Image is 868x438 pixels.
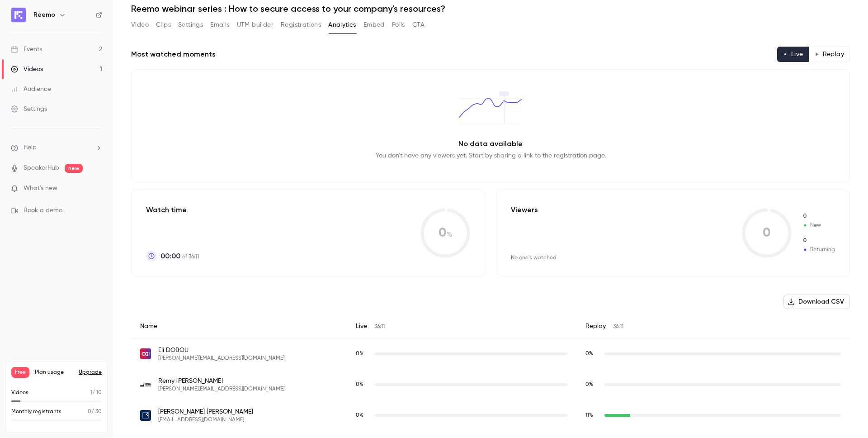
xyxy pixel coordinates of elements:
div: Events [11,45,42,54]
div: kmehring@pixelpower.com [131,400,850,431]
button: Embed [363,18,385,32]
p: of 36:11 [160,251,199,262]
span: Plan usage [35,369,73,376]
li: help-dropdown-opener [11,143,102,152]
span: [PERSON_NAME] [PERSON_NAME] [158,407,253,416]
span: New [802,212,835,220]
span: 11 % [585,413,593,418]
span: [PERSON_NAME][EMAIL_ADDRESS][DOMAIN_NAME] [158,355,284,362]
button: Upgrade [79,369,102,376]
p: Viewers [511,205,538,215]
h6: Reemo [33,10,55,19]
img: Reemo [11,8,26,22]
div: r.guillaume@fabrique-d-images.com [131,369,850,400]
span: Live watch time [356,411,370,419]
span: 36:11 [374,324,385,329]
button: Clips [156,18,171,32]
span: Returning [802,237,835,245]
span: Remy [PERSON_NAME] [158,376,284,386]
p: Monthly registrants [11,408,61,416]
div: No one's watched [511,254,557,262]
div: Settings [11,105,47,114]
span: Help [24,143,37,152]
span: 0 % [356,413,363,418]
div: eli.dobou@cgi.com [131,338,850,370]
span: 0 % [585,382,593,387]
button: CTA [412,18,425,32]
span: Free [11,367,29,378]
span: 0 [88,409,91,414]
div: Replay [576,314,850,338]
span: Returning [802,246,835,254]
a: SpeakerHub [24,163,59,173]
span: Replay watch time [585,350,600,358]
span: [EMAIL_ADDRESS][DOMAIN_NAME] [158,416,253,424]
button: Live [777,47,809,62]
span: 0 % [356,351,363,357]
span: new [65,164,83,173]
span: New [802,221,835,229]
button: Settings [178,18,203,32]
span: 36:11 [613,324,623,329]
button: Emails [210,18,229,32]
button: UTM builder [237,18,274,32]
div: Live [347,314,576,338]
span: Live watch time [356,381,370,389]
span: 1 [90,390,92,395]
iframe: Noticeable Trigger [91,185,102,193]
span: Eli DOBOU [158,346,284,355]
span: [PERSON_NAME][EMAIL_ADDRESS][DOMAIN_NAME] [158,386,284,393]
button: Analytics [328,18,356,32]
div: Name [131,314,347,338]
button: Download CSV [783,295,850,309]
span: 00:00 [160,251,180,262]
h1: Reemo webinar series : How to secure access to your company's resources? [131,3,850,14]
span: What's new [24,184,57,193]
span: 0 % [585,351,593,357]
span: Live watch time [356,350,370,358]
button: Replay [809,47,850,62]
span: Replay watch time [585,411,600,419]
p: / 30 [88,408,102,416]
span: Book a demo [24,206,62,215]
button: Registrations [281,18,321,32]
p: Watch time [146,205,199,215]
button: Polls [392,18,405,32]
button: Video [131,18,149,32]
p: / 10 [90,389,102,397]
p: Videos [11,389,28,397]
div: Audience [11,85,51,94]
img: fabrique-d-images.com [140,379,151,390]
img: pixelpower.com [140,410,151,421]
p: You don't have any viewers yet. Start by sharing a link to the registration page. [376,151,606,160]
h2: Most watched moments [131,49,216,60]
span: Replay watch time [585,381,600,389]
div: Videos [11,65,43,74]
p: No data available [458,138,523,149]
img: cgi.com [140,348,151,359]
span: 0 % [356,382,363,387]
